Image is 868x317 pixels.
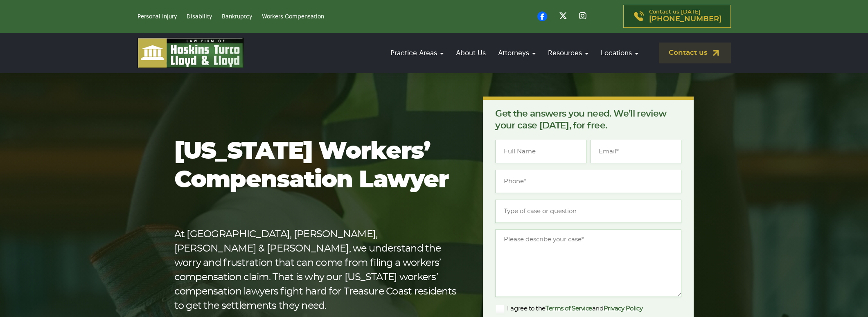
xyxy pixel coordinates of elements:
[495,140,586,163] input: Full Name
[222,14,252,20] a: Bankruptcy
[495,170,681,193] input: Phone*
[386,41,448,65] a: Practice Areas
[546,306,592,312] a: Terms of Service
[174,227,457,313] p: At [GEOGRAPHIC_DATA], [PERSON_NAME], [PERSON_NAME] & [PERSON_NAME], we understand the worry and f...
[494,41,540,65] a: Attorneys
[649,9,721,23] p: Contact us [DATE]
[174,137,457,195] h1: [US_STATE] Workers’ Compensation Lawyer
[495,200,681,223] input: Type of case or question
[187,14,212,20] a: Disability
[452,41,490,65] a: About Us
[659,43,731,63] a: Contact us
[495,108,681,132] p: Get the answers you need. We’ll review your case [DATE], for free.
[649,15,721,23] span: [PHONE_NUMBER]
[623,5,731,28] a: Contact us [DATE][PHONE_NUMBER]
[262,14,324,20] a: Workers Compensation
[544,41,593,65] a: Resources
[138,14,177,20] a: Personal Injury
[138,38,244,68] img: logo
[590,140,681,163] input: Email*
[597,41,643,65] a: Locations
[604,306,643,312] a: Privacy Policy
[495,304,643,314] label: I agree to the and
